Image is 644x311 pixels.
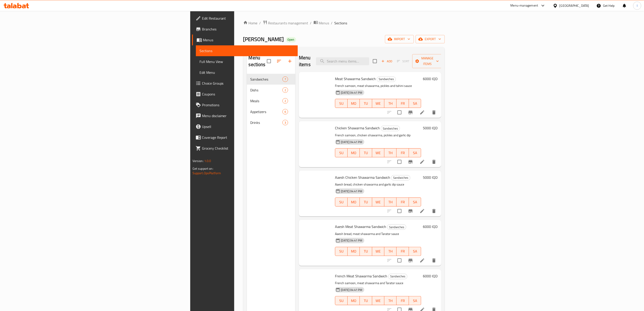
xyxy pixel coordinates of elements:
[423,125,438,131] h6: 5000 IQD
[314,20,329,26] a: Menus
[423,273,438,279] h6: 6000 IQD
[372,148,384,157] button: WE
[192,132,298,143] a: Coverage Report
[283,110,288,114] span: 6
[193,166,213,172] span: Get support on:
[192,24,298,35] a: Branches
[348,99,360,108] button: MO
[388,274,407,279] div: Sandwiches
[396,197,409,207] button: FR
[387,225,406,230] span: Sandwiches
[374,297,383,304] span: WE
[360,148,372,157] button: TU
[339,189,364,193] span: [DATE] 04:41 PM
[282,77,288,82] div: items
[398,248,407,255] span: FR
[348,197,360,207] button: MO
[387,224,406,230] div: Sandwiches
[384,197,396,207] button: TH
[384,247,396,256] button: TH
[362,248,370,255] span: TU
[374,199,383,205] span: WE
[335,273,387,279] span: French Meat Shawarma Sandwich
[405,156,416,167] button: Branch-specific-item
[395,157,404,167] span: Select to update
[559,3,589,8] div: [GEOGRAPHIC_DATA]
[416,35,445,43] button: export
[250,120,283,125] span: Drinks
[250,77,283,82] span: Sandwiches
[339,288,364,292] span: [DATE] 04:41 PM
[274,56,284,67] span: Sort sections
[389,36,410,42] span: import
[409,99,421,108] button: SA
[386,297,395,304] span: TH
[360,99,372,108] button: TU
[372,296,384,305] button: WE
[335,174,390,181] span: Aaesh Chicken Shawarma Sandwich
[202,102,294,108] span: Promotions
[349,297,358,304] span: MO
[192,13,298,24] a: Edit Restaurant
[419,258,425,263] a: Edit menu item
[247,72,296,130] nav: Menu sections
[337,150,346,156] span: SU
[377,77,396,82] span: Sandwiches
[192,110,298,121] a: Menu disclaimer
[385,35,414,43] button: import
[374,100,383,107] span: WE
[335,125,380,131] span: Chicken Shawarma Sandwich
[372,247,384,256] button: WE
[337,297,346,304] span: SU
[362,199,370,205] span: TU
[335,223,386,230] span: Aaesh Meat Shawarma Sandwich
[362,297,370,304] span: TU
[337,199,346,205] span: SU
[199,59,294,64] span: Full Menu View
[193,170,221,176] a: Support.OpsPlatform
[409,148,421,157] button: SA
[377,77,396,82] div: Sandwiches
[202,124,294,129] span: Upsell
[202,26,294,32] span: Branches
[335,197,347,207] button: SU
[372,99,384,108] button: WE
[398,150,407,156] span: FR
[405,107,416,118] button: Branch-specific-item
[196,56,298,67] a: Full Menu View
[335,83,421,89] p: French samoon, meat shawarma, pickles and tahini sauce
[405,206,416,216] button: Branch-specific-item
[348,247,360,256] button: MO
[337,100,346,107] span: SU
[429,156,439,167] button: delete
[335,231,421,237] p: Aaesh bread, meat shawarma and Tarator sauce
[192,35,298,45] a: Menus
[199,70,294,75] span: Edit Menu
[394,58,412,65] span: Select section first
[637,3,637,8] span: l
[384,99,396,108] button: TH
[391,175,410,180] span: Sandwiches
[395,206,404,216] span: Select to update
[411,150,419,156] span: SA
[386,150,395,156] span: TH
[370,56,380,66] span: Select section
[511,3,538,8] div: Menu-management
[282,120,288,125] div: items
[416,56,439,67] span: Manage items
[409,247,421,256] button: SA
[423,174,438,181] h6: 5000 IQD
[396,148,409,157] button: FR
[349,199,358,205] span: MO
[192,89,298,100] a: Coupons
[339,140,364,144] span: [DATE] 04:41 PM
[316,57,369,65] input: search
[360,296,372,305] button: TU
[203,37,294,43] span: Menus
[384,148,396,157] button: TH
[412,54,442,68] button: Manage items
[388,274,407,279] span: Sandwiches
[362,150,370,156] span: TU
